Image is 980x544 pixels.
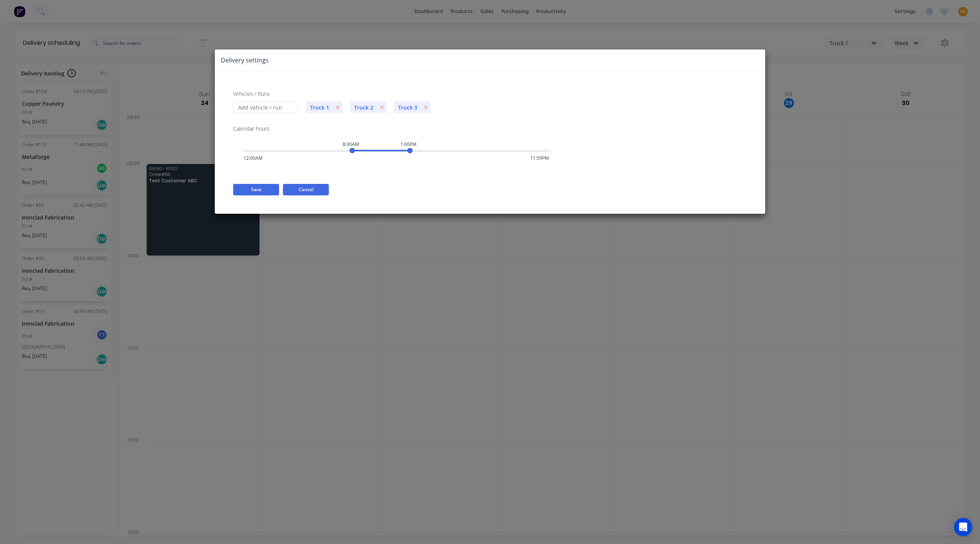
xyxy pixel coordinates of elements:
[233,184,279,195] button: Save
[400,141,416,148] div: 1:00PM
[394,103,421,111] span: Truck 3
[283,184,329,195] button: Cancel
[233,90,270,98] label: Vehicles / Runs
[233,102,298,113] input: Add vehicle / run
[343,141,359,148] div: 8:30AM
[233,125,269,133] label: Calendar hours
[221,56,269,65] h5: Delivery settings
[350,103,377,111] span: Truck 2
[954,518,972,536] div: Open Intercom Messenger
[530,155,549,162] span: 11:59PM
[243,155,263,162] span: 12:00AM
[306,103,333,111] span: Truck 1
